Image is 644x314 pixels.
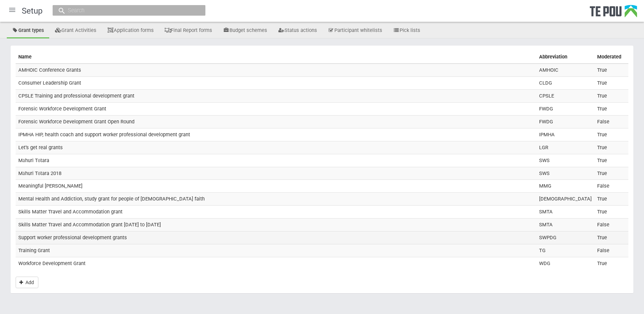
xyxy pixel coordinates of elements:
td: True [594,257,628,270]
td: Mental Health and Addiction, study grant for people of [DEMOGRAPHIC_DATA] faith [16,193,536,206]
td: Skills Matter Travel and Accommodation grant [DATE] to [DATE] [16,219,536,231]
td: CPSLE Training and professional development grant [16,89,536,102]
a: Budget schemes [218,23,272,38]
td: True [594,76,628,89]
td: Māhuri Tōtara 2018 [16,167,536,180]
td: Consumer Leadership Grant [16,76,536,89]
input: Search [66,7,185,14]
td: SWS [536,167,594,180]
td: False [594,115,628,128]
td: True [594,64,628,76]
a: Add [16,277,38,288]
td: AMHOIC Conference Grants [16,64,536,76]
a: Grant types [7,23,49,38]
td: TG [536,244,594,257]
a: Status actions [273,23,322,38]
a: Application forms [102,23,159,38]
td: True [594,206,628,219]
td: Forensic Workforce Development Grant Open Round [16,115,536,128]
td: True [594,193,628,206]
a: Grant Activities [50,23,102,38]
th: Name [16,51,536,64]
td: Māhuri Tōtara [16,154,536,167]
td: False [594,244,628,257]
td: False [594,180,628,193]
td: Support worker professional development grants [16,231,536,244]
td: Meaningful [PERSON_NAME] [16,180,536,193]
a: Participant whitelists [323,23,387,38]
td: [DEMOGRAPHIC_DATA] [536,193,594,206]
td: Training Grant [16,244,536,257]
td: SMTA [536,219,594,231]
td: True [594,141,628,154]
td: True [594,89,628,102]
td: FWDG [536,115,594,128]
td: SMTA [536,206,594,219]
th: Moderated [594,51,628,64]
td: CLDG [536,76,594,89]
td: FWDG [536,102,594,115]
td: Skills Matter Travel and Accommodation grant [16,206,536,219]
td: Let’s get real grants [16,141,536,154]
td: True [594,128,628,141]
td: IPMHA HIP, health coach and support worker professional development grant [16,128,536,141]
td: AMHOIC [536,64,594,76]
td: WDG [536,257,594,270]
td: CPSLE [536,89,594,102]
td: SWS [536,154,594,167]
td: Forensic Workforce Development Grant [16,102,536,115]
td: MMG [536,180,594,193]
a: Pick lists [388,23,425,38]
td: True [594,231,628,244]
td: LGR [536,141,594,154]
td: True [594,102,628,115]
td: True [594,167,628,180]
td: False [594,219,628,231]
th: Abbreviation [536,51,594,64]
td: IPMHA [536,128,594,141]
td: Workforce Development Grant [16,257,536,270]
td: True [594,154,628,167]
a: Final Report forms [160,23,218,38]
td: SWPDG [536,231,594,244]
